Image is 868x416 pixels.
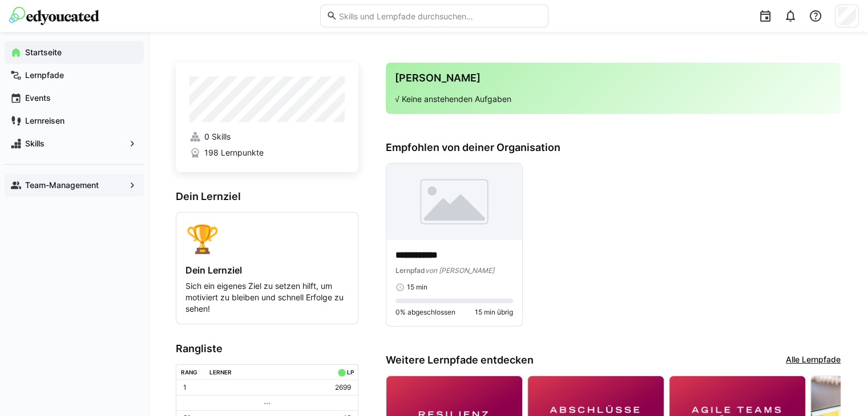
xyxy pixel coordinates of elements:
span: von [PERSON_NAME] [425,266,494,275]
p: 1 [183,383,187,392]
input: Skills und Lernpfade durchsuchen… [337,11,542,21]
h3: [PERSON_NAME] [395,72,831,84]
div: Rang [181,369,197,376]
h4: Dein Lernziel [185,264,349,276]
h3: Weitere Lernpfade entdecken [386,354,534,366]
a: Alle Lernpfade [786,354,841,366]
span: 198 Lernpunkte [204,147,264,158]
h3: Rangliste [176,342,358,355]
div: 🏆 [185,222,349,255]
span: 15 min [407,283,427,292]
img: image [386,164,522,240]
p: √ Keine anstehenden Aufgaben [395,93,831,105]
h3: Empfohlen von deiner Organisation [386,141,841,154]
span: 15 min übrig [475,308,513,317]
div: Lerner [209,369,232,376]
span: 0% abgeschlossen [395,308,455,317]
div: LP [346,369,353,376]
p: Sich ein eigenes Ziel zu setzen hilft, um motiviert zu bleiben und schnell Erfolge zu sehen! [185,280,349,315]
p: 2699 [335,383,351,392]
a: 0 Skills [189,131,345,142]
span: Lernpfad [395,266,425,275]
span: 0 Skills [204,131,231,142]
h3: Dein Lernziel [176,190,358,203]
